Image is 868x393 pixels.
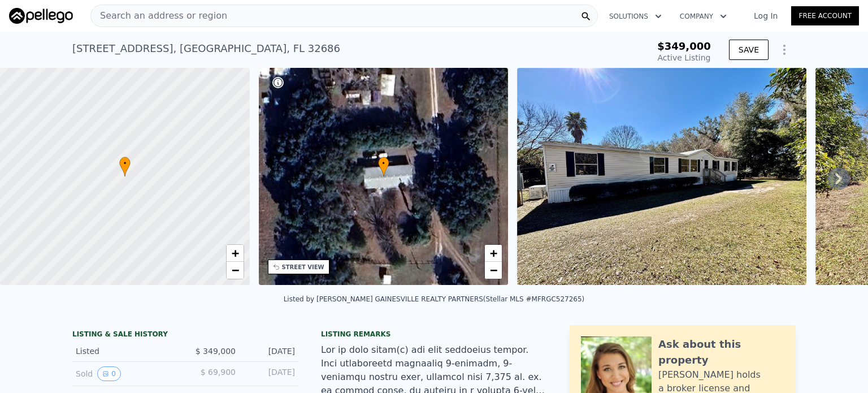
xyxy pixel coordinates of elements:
[9,8,73,24] img: Pellego
[378,157,389,176] div: •
[245,346,295,357] div: [DATE]
[671,6,736,27] button: Company
[245,366,295,381] div: [DATE]
[657,40,711,52] span: $349,000
[791,6,859,25] a: Free Account
[658,53,711,62] span: Active Listing
[119,157,131,176] div: •
[600,6,671,27] button: Solutions
[201,368,236,377] span: $ 69,900
[490,263,497,277] span: −
[227,262,244,279] a: Zoom out
[91,9,227,23] span: Search an address or region
[729,40,769,60] button: SAVE
[517,68,806,285] img: Sale: 146936884 Parcel: 45546227
[196,347,236,356] span: $ 349,000
[76,346,176,357] div: Listed
[773,38,796,61] button: Show Options
[231,263,238,277] span: −
[284,295,585,303] div: Listed by [PERSON_NAME] GAINESVILLE REALTY PARTNERS (Stellar MLS #MFRGC527265)
[282,263,324,271] div: STREET VIEW
[76,366,176,381] div: Sold
[485,262,502,279] a: Zoom out
[72,41,340,57] div: [STREET_ADDRESS] , [GEOGRAPHIC_DATA] , FL 32686
[490,246,497,260] span: +
[231,246,238,260] span: +
[658,336,784,368] div: Ask about this property
[72,330,298,341] div: LISTING & SALE HISTORY
[485,245,502,262] a: Zoom in
[119,158,131,169] span: •
[97,366,121,381] button: View historical data
[321,330,547,339] div: Listing remarks
[740,10,791,21] a: Log In
[227,245,244,262] a: Zoom in
[378,158,389,169] span: •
